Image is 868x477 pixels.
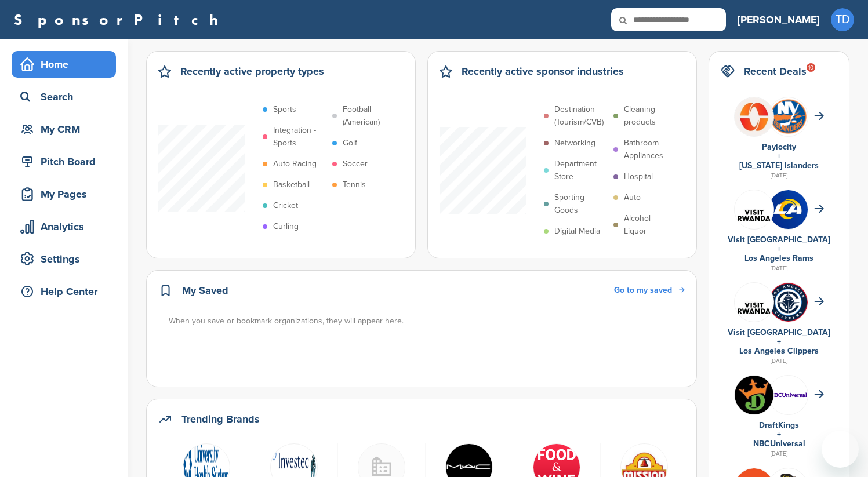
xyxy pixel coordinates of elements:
[273,220,299,233] p: Curling
[17,216,116,237] div: Analytics
[273,103,296,116] p: Sports
[12,278,116,305] a: Help Center
[777,151,781,161] a: +
[739,346,819,356] a: Los Angeles Clippers
[180,63,324,79] h2: Recently active property types
[462,63,624,79] h2: Recently active sponsor industries
[777,244,781,254] a: +
[12,246,116,272] a: Settings
[273,158,317,170] p: Auto Racing
[753,439,805,449] a: NBCUniversal
[554,158,608,183] p: Department Store
[554,137,595,150] p: Networking
[822,431,859,468] iframe: Button to launch messaging window
[273,179,310,191] p: Basketball
[624,212,677,238] p: Alcohol - Liquor
[343,137,357,150] p: Golf
[624,191,641,204] p: Auto
[614,285,672,295] span: Go to my saved
[807,63,815,72] div: 10
[17,151,116,172] div: Pitch Board
[554,191,608,217] p: Sporting Goods
[769,190,808,229] img: No7msulo 400x400
[759,420,799,430] a: DraftKings
[17,54,116,75] div: Home
[12,148,116,175] a: Pitch Board
[831,8,854,31] span: TD
[624,137,677,162] p: Bathroom Appliances
[777,337,781,347] a: +
[12,181,116,207] a: My Pages
[739,161,819,170] a: [US_STATE] Islanders
[769,98,808,136] img: Open uri20141112 64162 1syu8aw?1415807642
[735,376,773,414] img: Draftkings logo
[554,103,608,129] p: Destination (Tourism/CVB)
[343,179,366,191] p: Tennis
[614,284,685,297] a: Go to my saved
[182,282,228,298] h2: My Saved
[12,213,116,240] a: Analytics
[12,51,116,78] a: Home
[169,315,686,327] div: When you save or bookmark organizations, they will appear here.
[721,170,837,181] div: [DATE]
[624,103,677,129] p: Cleaning products
[762,142,796,152] a: Paylocity
[738,7,819,32] a: [PERSON_NAME]
[769,376,808,414] img: Nbcuniversal 400x400
[12,116,116,143] a: My CRM
[17,184,116,205] div: My Pages
[777,429,781,439] a: +
[721,263,837,274] div: [DATE]
[721,449,837,459] div: [DATE]
[735,97,773,136] img: Plbeo0ob 400x400
[12,83,116,110] a: Search
[769,283,808,322] img: Arw64i5q 400x400
[721,356,837,366] div: [DATE]
[14,12,226,27] a: SponsorPitch
[728,327,830,337] a: Visit [GEOGRAPHIC_DATA]
[17,119,116,140] div: My CRM
[181,411,260,427] h2: Trending Brands
[273,199,298,212] p: Cricket
[17,281,116,302] div: Help Center
[624,170,653,183] p: Hospital
[735,289,773,315] img: Vr
[17,249,116,270] div: Settings
[343,158,368,170] p: Soccer
[17,86,116,107] div: Search
[738,12,819,28] h3: [PERSON_NAME]
[728,235,830,245] a: Visit [GEOGRAPHIC_DATA]
[343,103,396,129] p: Football (American)
[744,253,813,263] a: Los Angeles Rams
[735,196,773,223] img: Vr
[554,225,600,238] p: Digital Media
[273,124,326,150] p: Integration - Sports
[744,63,807,79] h2: Recent Deals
